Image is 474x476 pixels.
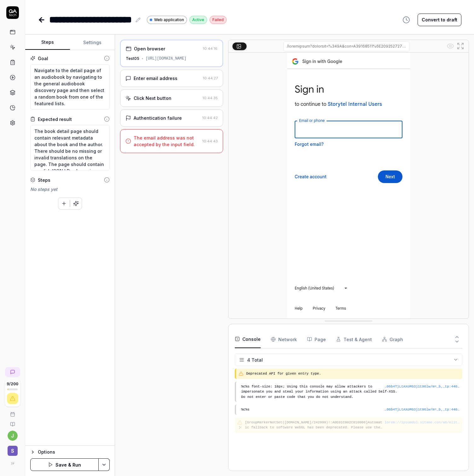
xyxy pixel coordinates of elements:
[399,14,414,26] button: View version history
[134,45,165,52] div: Open browser
[38,116,72,123] div: Expected result
[146,56,187,61] div: [URL][DOMAIN_NAME]
[30,448,110,456] button: Options
[8,431,18,441] button: j
[384,384,460,389] div: …06b4TjLtAXoMG3j1t96lw/m=_b,_tp : 440 : 252
[203,46,217,51] time: 10:44:16
[38,448,110,456] div: Options
[3,441,22,457] button: S
[210,16,227,24] div: Failed
[202,116,218,120] time: 10:44:42
[38,177,50,183] div: Steps
[384,420,460,425] button: lorem://ipsumdol.sitame.con/a6/elitse/doeiusmodt?incididu=%370U&lab=E26197488%7D9348278279351760&...
[203,96,218,100] time: 10:44:35
[382,330,403,348] button: Graph
[70,35,115,50] button: Settings
[30,458,99,471] button: Save & Run
[246,371,460,376] pre: Deprecated API for given entry type.
[189,16,207,24] div: Active
[30,186,110,192] div: No steps yet
[455,41,465,51] button: Open in full screen
[3,407,22,417] a: Book a call with us
[203,76,218,80] time: 10:44:27
[202,139,218,143] time: 10:44:43
[3,417,22,427] a: Documentation
[126,56,139,61] div: Test05
[307,330,326,348] button: Page
[7,382,18,386] span: 9 / 200
[241,384,460,400] pre: %c%s font-size: 18px; Using this console may allow attackers to impersonate you and steal your in...
[336,330,372,348] button: Test & Agent
[271,330,297,348] button: Network
[445,41,455,51] button: Show all interative elements
[418,14,461,26] button: Convert to draft
[134,95,171,101] div: Click Next button
[147,15,187,24] a: Web application
[38,55,48,62] div: Goal
[134,115,182,121] div: Authentication failure
[384,407,460,412] button: …06b4TjLtAXoMG3j1t96lw/m=_b,_tp:440:252
[384,407,460,412] div: …06b4TjLtAXoMG3j1t96lw/m=_b,_tp : 440 : 252
[245,420,384,430] pre: [GroupMarkerNotSet([DOMAIN_NAME]/242999)!:A0E01C002C010000]Automatic fallback to software WebGL h...
[384,384,460,389] button: …06b4TjLtAXoMG3j1t96lw/m=_b,_tp:440:252
[134,75,177,82] div: Enter email address
[154,17,184,23] span: Web application
[287,53,410,318] img: Screenshot
[134,135,200,148] div: The email address was not accepted by the input field.
[5,367,20,377] a: New conversation
[8,446,18,456] span: S
[241,407,460,412] pre: %c%s
[25,35,70,50] button: Steps
[235,330,261,348] button: Console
